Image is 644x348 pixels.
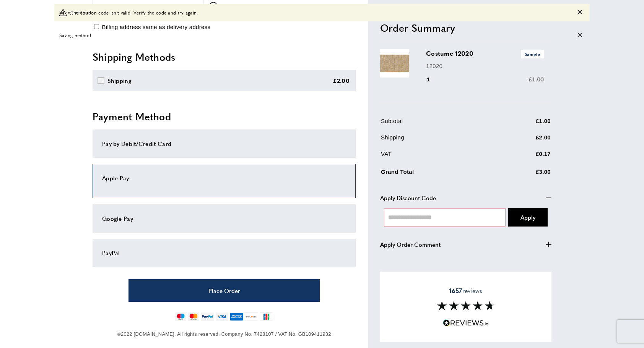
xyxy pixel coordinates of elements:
[107,76,132,85] div: Shipping
[498,117,551,131] td: £1.00
[54,4,590,21] div: off
[201,312,214,321] img: paypal
[102,248,346,257] div: PayPal
[381,166,497,182] td: Grand Total
[175,312,186,321] img: maestro
[210,2,221,10] button: More information
[577,32,582,39] div: Close message
[426,49,544,58] h3: Costume 12020
[245,312,258,321] img: discover
[59,32,91,39] span: Saving method
[577,9,582,16] div: Close message
[443,319,489,327] img: Reviews.io 5 stars
[508,208,548,226] button: Apply Coupon
[102,139,346,148] div: Pay by Debit/Credit Card
[230,312,243,321] img: american-express
[449,287,482,295] span: reviews
[216,312,228,321] img: visa
[520,213,535,221] span: Apply Coupon
[426,61,544,70] p: 12020
[529,76,544,83] span: £1.00
[380,240,441,249] span: Apply Order Comment
[333,76,350,85] div: £2.00
[380,49,409,78] img: Costume 12020
[59,9,91,16] span: Saving method
[381,149,497,164] td: VAT
[381,133,497,148] td: Shipping
[128,279,320,302] button: Place Order
[381,117,497,131] td: Subtotal
[93,110,356,123] h2: Payment Method
[188,312,199,321] img: mastercard
[498,133,551,148] td: £2.00
[449,286,462,295] strong: 1657
[102,173,346,183] div: Apple Pay
[437,301,494,310] img: Reviews section
[117,331,331,337] span: ©2022 [DOMAIN_NAME]. All rights reserved. Company No. 7428107 / VAT No. GB109411932
[102,214,346,223] div: Google Pay
[498,149,551,164] td: £0.17
[93,50,356,64] h2: Shipping Methods
[260,312,273,321] img: jcb
[54,27,590,44] div: off
[426,75,441,84] div: 1
[380,193,436,202] span: Apply Discount Code
[521,50,544,58] span: Sample
[498,166,551,182] td: £3.00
